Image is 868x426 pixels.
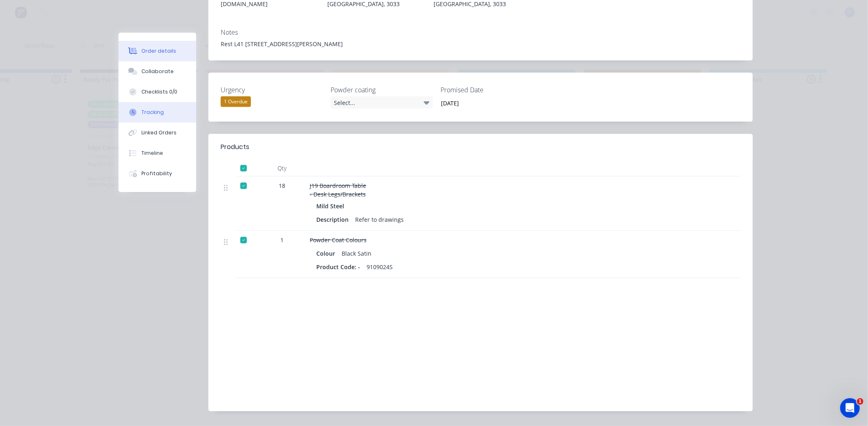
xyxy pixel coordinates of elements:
[141,129,177,136] div: Linked Orders
[316,261,363,273] div: Product Code: -
[141,68,174,75] div: Collaborate
[310,182,366,198] span: J19 Boardroom Table - Desk Legs/Brackets
[141,149,163,157] div: Timeline
[119,41,196,61] button: Order details
[119,61,196,82] button: Collaborate
[316,200,347,212] div: Mild Steel
[280,236,284,244] span: 1
[221,29,740,36] div: Notes
[316,248,338,259] div: Colour
[119,82,196,102] button: Checklists 0/0
[338,248,375,259] div: Black Satin
[840,398,860,418] iframe: Intercom live chat
[221,40,740,48] div: Rest L41 [STREET_ADDRESS][PERSON_NAME]
[221,142,249,152] div: Products
[119,123,196,143] button: Linked Orders
[310,236,367,244] span: Powder Coat Colours
[331,85,433,95] label: Powder coating
[257,160,306,176] div: Qty
[141,109,164,116] div: Tracking
[119,163,196,184] button: Profitability
[279,181,285,190] span: 18
[352,214,407,225] div: Refer to drawings
[141,88,177,96] div: Checklists 0/0
[221,85,323,95] label: Urgency
[221,96,251,107] div: 1 Overdue
[119,102,196,123] button: Tracking
[141,170,172,177] div: Profitability
[441,85,543,95] label: Promised Date
[316,214,352,225] div: Description
[363,261,396,273] div: 9109024S
[435,97,537,109] input: Enter date
[119,143,196,163] button: Timeline
[141,47,176,55] div: Order details
[857,398,864,405] span: 1
[331,96,433,109] div: Select...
